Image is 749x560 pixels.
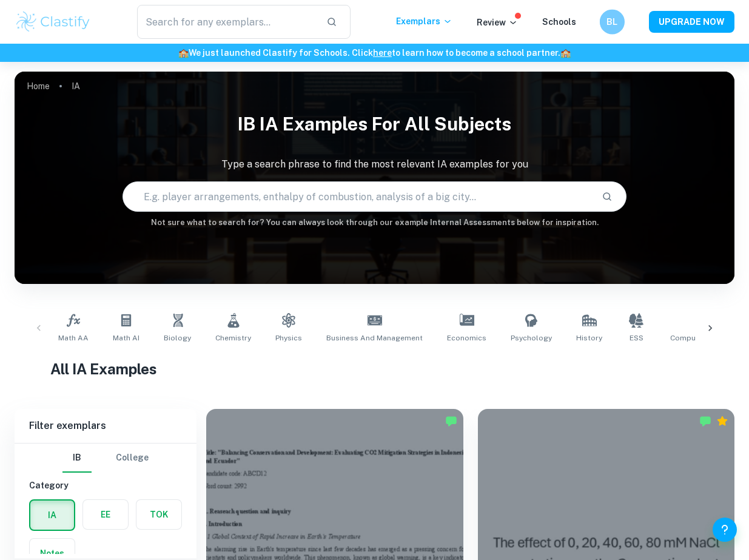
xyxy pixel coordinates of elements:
[445,415,457,427] img: Marked
[27,78,50,95] a: Home
[136,500,181,529] button: TOK
[605,15,620,29] h6: BL
[15,217,734,229] h6: Not sure what to search for? You can always look through our example Internal Assessments below f...
[576,332,602,343] span: History
[275,332,302,343] span: Physics
[62,444,92,473] button: IB
[373,48,392,58] a: here
[215,332,251,343] span: Chemistry
[29,479,182,492] h6: Category
[447,332,486,343] span: Economics
[630,332,643,343] span: ESS
[597,186,617,207] button: Search
[164,332,191,343] span: Biology
[542,17,576,27] a: Schools
[15,10,92,34] img: Clastify logo
[713,518,737,542] button: Help and Feedback
[670,332,736,343] span: Computer Science
[511,332,552,343] span: Psychology
[50,358,698,380] h1: All IA Examples
[15,409,196,443] h6: Filter exemplars
[15,106,734,143] h1: IB IA examples for all subjects
[123,180,592,214] input: E.g. player arrangements, enthalpy of combustion, analysis of a big city...
[83,500,128,529] button: EE
[699,415,711,427] img: Marked
[58,332,89,343] span: Math AA
[396,15,452,28] p: Exemplars
[113,332,139,343] span: Math AI
[560,48,571,58] span: 🏫
[600,9,625,34] button: BL
[716,415,728,427] div: Premium
[137,5,316,39] input: Search for any exemplars...
[178,48,189,58] span: 🏫
[649,11,734,33] button: UPGRADE NOW
[116,444,149,473] button: College
[2,46,747,59] h6: We just launched Clastify for Schools. Click to learn how to become a school partner.
[62,444,149,473] div: Filter type choice
[326,332,423,343] span: Business and Management
[30,501,74,530] button: IA
[477,16,518,29] p: Review
[15,157,734,172] p: Type a search phrase to find the most relevant IA examples for you
[72,79,80,93] p: IA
